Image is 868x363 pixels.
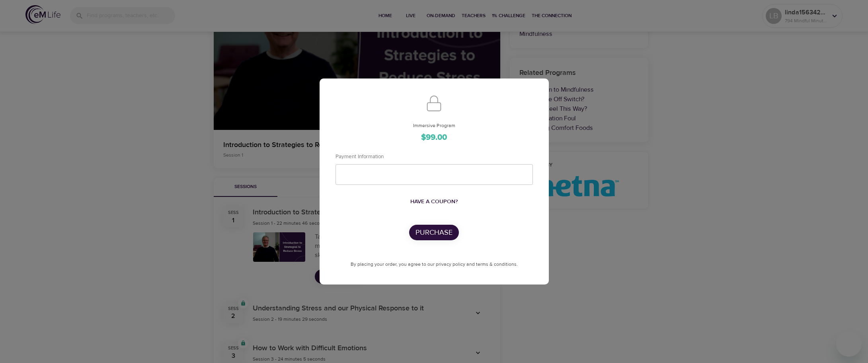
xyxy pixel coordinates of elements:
span: By placing your order, you agree to our privacy policy and terms & conditions. [351,261,518,267]
p: Payment Information [335,152,484,160]
button: Purchase [409,225,459,240]
span: Have a coupon? [410,197,458,207]
iframe: Secure card payment input frame [342,171,526,178]
h3: $99.00 [335,133,533,142]
span: Immersive Program [335,122,533,130]
p: Purchase [415,227,453,238]
button: Have a coupon? [407,194,461,209]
